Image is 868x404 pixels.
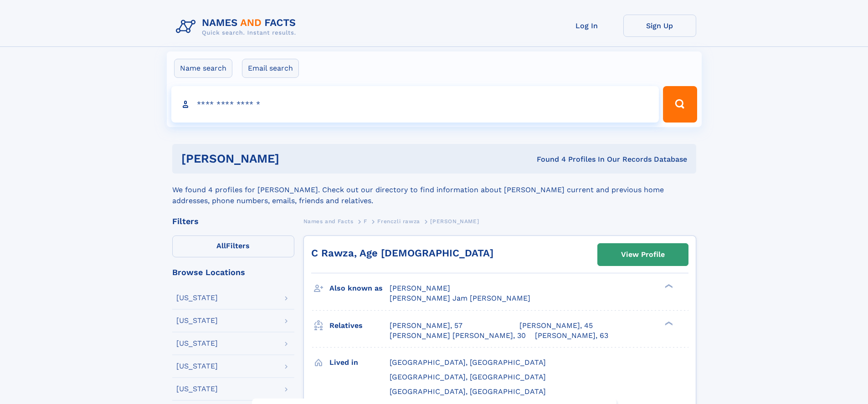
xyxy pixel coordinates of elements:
[621,244,665,265] div: View Profile
[172,217,294,225] div: Filters
[535,331,608,341] a: [PERSON_NAME], 63
[176,340,218,347] div: [US_STATE]
[364,215,367,227] a: F
[519,321,593,331] a: [PERSON_NAME], 45
[311,247,493,259] a: C Rawza, Age [DEMOGRAPHIC_DATA]
[174,59,232,78] label: Name search
[329,355,390,370] h3: Lived in
[390,284,450,292] span: [PERSON_NAME]
[329,318,390,333] h3: Relatives
[390,358,546,367] span: [GEOGRAPHIC_DATA], [GEOGRAPHIC_DATA]
[390,294,530,302] span: [PERSON_NAME] Jam [PERSON_NAME]
[364,218,367,225] span: F
[663,86,697,123] button: Search Button
[242,59,299,78] label: Email search
[390,331,526,341] a: [PERSON_NAME] [PERSON_NAME], 30
[172,15,303,39] img: Logo Names and Facts
[171,86,659,123] input: search input
[663,320,673,326] div: ❯
[172,235,294,257] label: Filters
[176,317,218,324] div: [US_STATE]
[329,281,390,296] h3: Also known as
[216,241,226,250] span: All
[390,387,546,396] span: [GEOGRAPHIC_DATA], [GEOGRAPHIC_DATA]
[172,174,696,206] div: We found 4 profiles for [PERSON_NAME]. Check out our directory to find information about [PERSON_...
[663,283,673,289] div: ❯
[430,218,479,225] span: [PERSON_NAME]
[303,215,354,227] a: Names and Facts
[176,385,218,393] div: [US_STATE]
[408,154,687,164] div: Found 4 Profiles In Our Records Database
[598,244,688,266] a: View Profile
[176,363,218,370] div: [US_STATE]
[181,153,408,164] h1: [PERSON_NAME]
[623,15,696,37] a: Sign Up
[377,218,420,225] span: Frenczli rawza
[390,373,546,381] span: [GEOGRAPHIC_DATA], [GEOGRAPHIC_DATA]
[172,268,294,276] div: Browse Locations
[550,15,623,37] a: Log In
[176,294,218,302] div: [US_STATE]
[390,321,462,331] a: [PERSON_NAME], 57
[377,215,420,227] a: Frenczli rawza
